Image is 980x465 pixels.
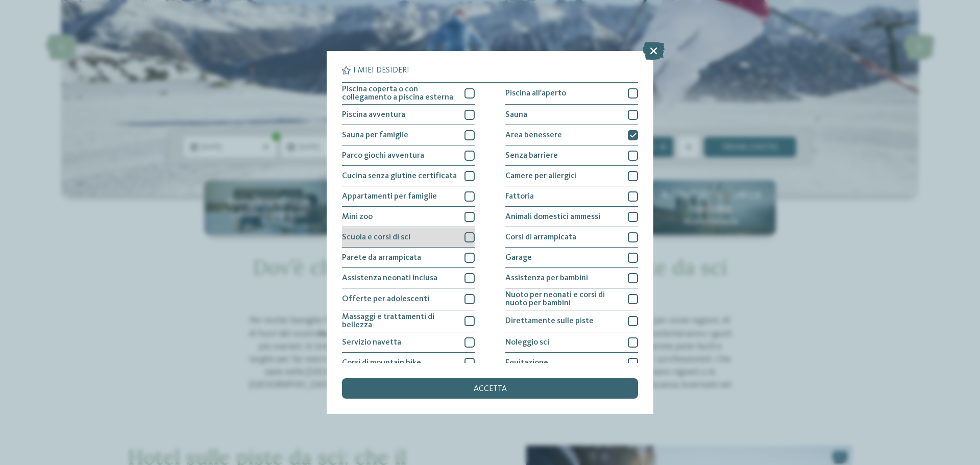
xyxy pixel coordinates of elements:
span: Piscina all'aperto [505,89,566,97]
span: Direttamente sulle piste [505,317,594,325]
span: Nuoto per neonati e corsi di nuoto per bambini [505,291,620,307]
span: Animali domestici ammessi [505,213,600,221]
span: Cucina senza glutine certificata [342,172,457,180]
span: Equitazione [505,359,548,367]
span: Senza barriere [505,152,558,160]
span: Fattoria [505,192,534,201]
span: Mini zoo [342,213,373,221]
span: Area benessere [505,131,562,139]
span: Appartamenti per famiglie [342,192,437,201]
span: Massaggi e trattamenti di bellezza [342,313,457,329]
span: Parco giochi avventura [342,152,424,160]
span: Sauna per famiglie [342,131,408,139]
span: Scuola e corsi di sci [342,233,410,241]
span: I miei desideri [353,66,409,75]
span: accetta [474,385,507,393]
span: Servizio navetta [342,338,401,347]
span: Assistenza neonati inclusa [342,274,437,282]
span: Piscina avventura [342,111,405,119]
span: Assistenza per bambini [505,274,588,282]
span: Corsi di arrampicata [505,233,576,241]
span: Sauna [505,111,527,119]
span: Noleggio sci [505,338,549,347]
span: Piscina coperta o con collegamento a piscina esterna [342,85,457,102]
span: Garage [505,254,532,262]
span: Camere per allergici [505,172,577,180]
span: Corsi di mountain bike [342,359,421,367]
span: Parete da arrampicata [342,254,421,262]
span: Offerte per adolescenti [342,295,429,303]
